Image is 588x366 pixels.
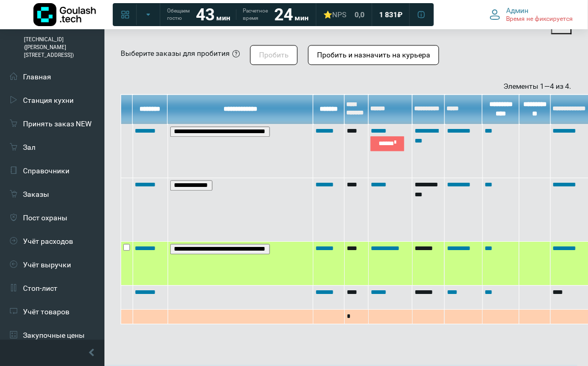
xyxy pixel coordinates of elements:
[507,15,573,23] span: Время не фиксируется
[250,45,298,65] button: Пробить
[484,4,580,26] button: Админ Время не фиксируется
[355,10,364,19] span: 0,0
[161,5,315,24] a: Обещаем гостю 43 мин Расчетное время 24 мин
[216,14,230,22] span: мин
[167,7,190,22] span: Обещаем гостю
[274,5,293,25] strong: 24
[317,5,371,24] a: ⭐NPS 0,0
[121,48,230,59] div: Выберите заказы для пробития
[373,5,409,24] a: 1 831 ₽
[196,5,215,25] strong: 43
[121,81,572,92] div: Элементы 1—4 из 4.
[507,6,529,15] span: Админ
[332,10,346,19] span: NPS
[397,10,403,19] span: ₽
[33,3,96,26] img: Логотип компании Goulash.tech
[243,7,268,22] span: Расчетное время
[295,14,309,22] span: мин
[323,10,346,19] div: ⭐
[379,10,397,19] span: 1 831
[308,45,439,65] button: Пробить и назначить на курьера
